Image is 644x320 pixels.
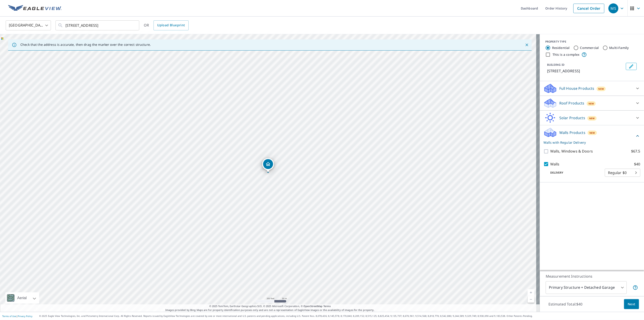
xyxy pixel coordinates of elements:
a: Privacy Policy [18,315,32,318]
p: $67.5 [631,148,640,154]
span: Next [628,301,635,307]
div: PROPERTY TYPE [545,40,639,44]
p: Delivery [543,171,605,175]
button: Edit building 1 [626,63,637,70]
span: Upload Blueprint [157,22,185,28]
label: This is a complex [553,52,580,57]
p: | [2,315,32,318]
img: EV Logo [8,5,62,12]
p: Check that the address is accurate, then drag the marker over the correct structure. [20,43,151,47]
button: Close [524,42,530,48]
div: Solar ProductsNew [543,112,640,123]
div: MS [608,3,618,13]
span: New [589,131,595,135]
p: Walls, Windows & Doors [550,148,593,154]
label: Multi-Family [609,46,629,50]
div: Walls ProductsNewWalls with Regular Delivery [543,127,640,145]
span: New [589,116,595,120]
a: Current Level 17, Zoom Out [528,296,534,303]
div: Primary Structure + Detached Garage [546,281,627,294]
p: © 2025 Eagle View Technologies, Inc. and Pictometry International Corp. All Rights Reserved. Repo... [39,314,642,318]
span: New [598,87,604,91]
p: Walls [550,161,560,167]
div: [GEOGRAPHIC_DATA] [6,19,51,32]
button: Next [624,299,639,309]
p: Walls Products [559,130,585,135]
p: [STREET_ADDRESS] [547,68,624,74]
p: Full House Products [559,86,594,91]
div: Full House ProductsNew [543,83,640,94]
a: Upload Blueprint [154,20,188,30]
a: Terms of Use [2,315,16,318]
div: Dropped pin, building 1, Residential property, 9823 Rhythm Dr Saint Louis, MO 63114 [262,158,274,172]
a: Cancel Order [573,4,604,13]
p: Measurement Instructions [546,274,638,279]
div: Aerial [5,292,39,304]
div: Regular $0 [605,166,640,179]
a: Terms [323,304,331,308]
p: $40 [634,161,640,167]
p: BUILDING ID [547,63,565,67]
label: Commercial [580,46,599,50]
p: Solar Products [559,115,585,121]
label: Residential [552,46,570,50]
span: Your report will include the primary structure and a detached garage if one exists. [633,285,638,290]
a: OpenStreetMap [303,304,322,308]
p: Roof Products [559,100,584,106]
p: Walls with Regular Delivery [543,140,635,145]
div: Aerial [16,292,28,304]
a: Current Level 17, Zoom In [528,289,534,296]
div: OR [144,20,189,30]
input: Search by address or latitude-longitude [65,19,130,32]
span: © 2025 TomTom, Earthstar Geographics SIO, © 2025 Microsoft Corporation, © [209,304,331,308]
div: Roof ProductsNew [543,98,640,109]
span: New [589,102,594,105]
p: Estimated Total: $40 [545,299,586,309]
